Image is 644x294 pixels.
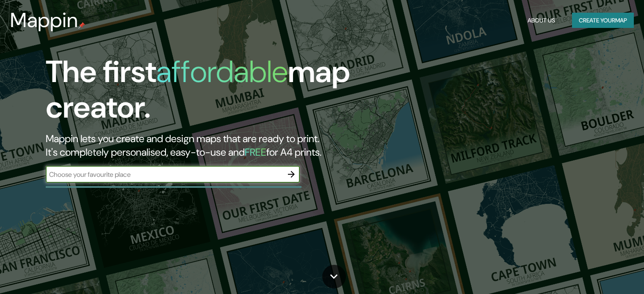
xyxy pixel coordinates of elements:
h1: affordable [156,52,288,91]
h2: Mappin lets you create and design maps that are ready to print. It's completely personalised, eas... [46,132,368,159]
img: mappin-pin [78,22,85,29]
iframe: Help widget launcher [569,261,635,285]
h1: The first map creator. [46,54,368,132]
button: About Us [524,13,558,28]
h3: Mappin [10,8,78,32]
input: Choose your favourite place [46,170,283,179]
button: Create yourmap [572,13,634,28]
h5: FREE [245,146,266,159]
